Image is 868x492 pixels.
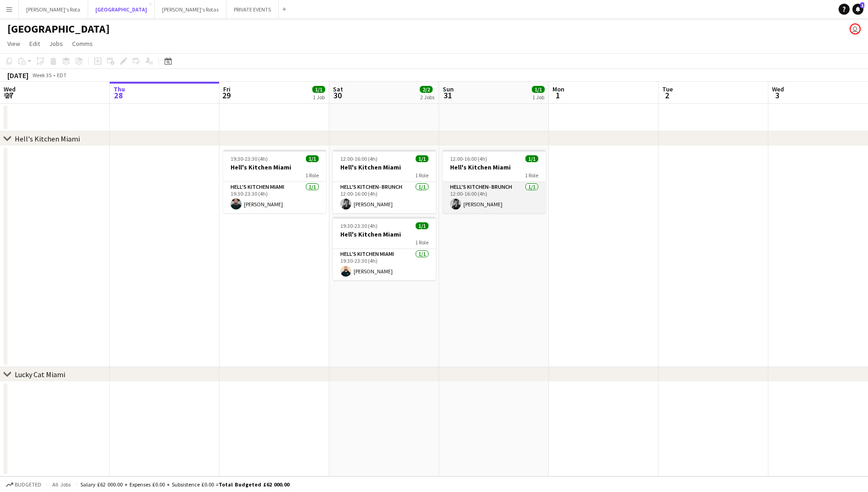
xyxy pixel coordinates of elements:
[19,0,88,18] button: [PERSON_NAME]'s Rota
[443,163,546,171] h3: Hell's Kitchen Miami
[415,239,428,246] span: 1 Role
[15,481,41,488] span: Budgeted
[333,217,436,280] app-job-card: 19:30-23:30 (4h)1/1Hell's Kitchen Miami1 RoleHell's Kitchen Miami1/119:30-23:30 (4h)[PERSON_NAME]
[49,40,63,48] span: Jobs
[333,85,343,93] span: Sat
[333,249,436,280] app-card-role: Hell's Kitchen Miami1/119:30-23:30 (4h)[PERSON_NAME]
[306,155,319,162] span: 1/1
[333,230,436,238] h3: Hell's Kitchen Miami
[416,155,428,162] span: 1/1
[305,172,319,179] span: 1 Role
[45,38,67,50] a: Jobs
[850,23,861,34] app-user-avatar: Katie Farrow
[525,155,538,162] span: 1/1
[29,40,40,48] span: Edit
[340,155,378,162] span: 12:00-16:00 (4h)
[30,72,53,79] span: Week 35
[551,90,564,101] span: 1
[7,71,28,80] div: [DATE]
[443,85,454,93] span: Sun
[420,94,434,101] div: 2 Jobs
[68,38,96,50] a: Comms
[51,481,73,488] span: All jobs
[661,90,673,101] span: 2
[333,150,436,213] app-job-card: 12:00-16:00 (4h)1/1Hell's Kitchen Miami1 RoleHell's Kitchen- BRUNCH1/112:00-16:00 (4h)[PERSON_NAME]
[772,85,784,93] span: Wed
[112,90,125,101] span: 28
[223,85,231,93] span: Fri
[231,155,268,162] span: 19:30-23:30 (4h)
[312,86,325,93] span: 1/1
[332,90,343,101] span: 30
[532,86,545,93] span: 1/1
[222,90,231,101] span: 29
[7,40,20,48] span: View
[313,94,325,101] div: 1 Job
[7,22,110,36] h1: [GEOGRAPHIC_DATA]
[223,150,326,213] app-job-card: 19:30-23:30 (4h)1/1Hell's Kitchen Miami1 RoleHell's Kitchen Miami1/119:30-23:30 (4h)[PERSON_NAME]
[223,182,326,213] app-card-role: Hell's Kitchen Miami1/119:30-23:30 (4h)[PERSON_NAME]
[72,40,93,48] span: Comms
[450,155,487,162] span: 12:00-16:00 (4h)
[441,90,454,101] span: 31
[5,480,43,490] button: Budgeted
[340,222,378,229] span: 19:30-23:30 (4h)
[155,0,226,18] button: [PERSON_NAME]'s Rotas
[443,150,546,213] app-job-card: 12:00-16:00 (4h)1/1Hell's Kitchen Miami1 RoleHell's Kitchen- BRUNCH1/112:00-16:00 (4h)[PERSON_NAME]
[532,94,544,101] div: 1 Job
[552,85,564,93] span: Mon
[420,86,433,93] span: 2/2
[860,2,864,8] span: 1
[852,4,863,15] a: 1
[525,172,538,179] span: 1 Role
[662,85,673,93] span: Tue
[88,0,155,18] button: [GEOGRAPHIC_DATA]
[415,172,428,179] span: 1 Role
[333,163,436,171] h3: Hell's Kitchen Miami
[4,85,16,93] span: Wed
[57,72,67,79] div: EDT
[223,163,326,171] h3: Hell's Kitchen Miami
[771,90,784,101] span: 3
[15,370,65,379] div: Lucky Cat Miami
[15,134,80,143] div: Hell's Kitchen Miami
[80,481,289,488] div: Salary £62 000.00 + Expenses £0.00 + Subsistence £0.00 =
[4,38,24,50] a: View
[113,85,125,93] span: Thu
[416,222,428,229] span: 1/1
[443,182,546,213] app-card-role: Hell's Kitchen- BRUNCH1/112:00-16:00 (4h)[PERSON_NAME]
[226,0,279,18] button: PRIVATE EVENTS
[219,481,289,488] span: Total Budgeted £62 000.00
[333,182,436,213] app-card-role: Hell's Kitchen- BRUNCH1/112:00-16:00 (4h)[PERSON_NAME]
[26,38,44,50] a: Edit
[2,90,16,101] span: 27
